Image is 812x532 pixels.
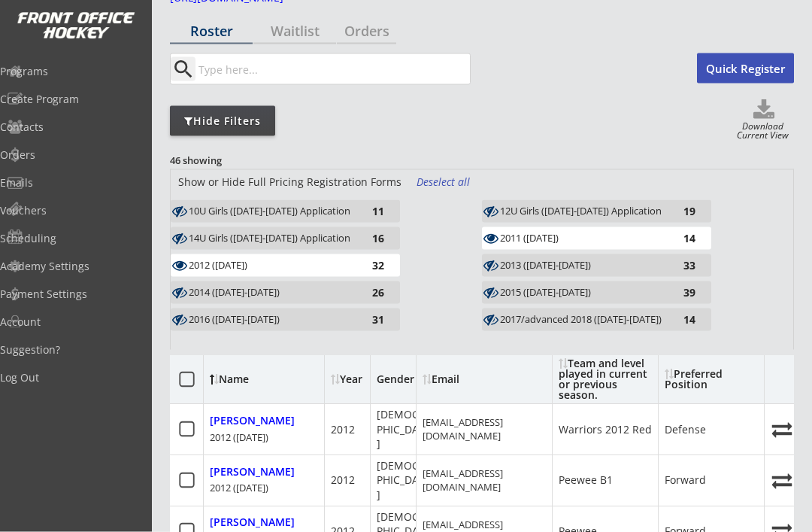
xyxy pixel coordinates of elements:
div: Year [331,375,368,385]
div: Defense [665,423,706,438]
div: 19 [665,205,695,217]
div: Email [423,375,546,385]
div: 14 [665,233,695,244]
div: 12U Girls ([DATE]-[DATE]) Application [500,205,665,217]
div: 2014 (Sept 13-14) [189,286,354,300]
input: Type here... [195,54,470,84]
div: [EMAIL_ADDRESS][DOMAIN_NAME] [423,416,546,443]
div: Roster [170,24,253,38]
div: Preferred Position [665,369,758,391]
div: [PERSON_NAME] [210,517,295,530]
div: 2017/advanced 2018 (Sept 13-14) [500,313,665,327]
div: 46 showing [170,154,278,167]
div: 12U Girls (2013-2014) Application [500,205,665,219]
div: 2013 (Sept 13-14) [500,259,665,273]
div: Show or Hide Full Pricing Registration Forms [171,175,409,190]
div: 2011 ([DATE]) [500,233,665,245]
div: 2013 ([DATE]-[DATE]) [500,260,665,272]
div: 2014 ([DATE]-[DATE]) [189,287,354,299]
div: [DEMOGRAPHIC_DATA] [377,459,435,503]
div: 14U Girls (2011-2012) Application [189,232,354,246]
div: Deselect all [417,175,472,190]
img: FOH%20White%20Logo%20Transparent.png [17,12,135,40]
div: 2015 ([DATE]-[DATE]) [500,287,665,299]
div: [PERSON_NAME] [210,467,295,479]
div: 2016 ([DATE]-[DATE]) [189,314,354,326]
div: 2012 [331,423,355,438]
div: [PERSON_NAME] [210,415,295,428]
div: 14U Girls ([DATE]-[DATE]) Application [189,233,354,245]
div: Gender [377,375,422,385]
div: 2012 (Sept. 21) [189,259,354,273]
button: Click to download full roster. Your browser settings may try to block it, check your security set... [734,99,794,122]
div: 26 [354,287,384,298]
div: 14 [665,314,695,325]
button: search [171,57,195,81]
div: 31 [354,314,384,325]
div: 2016 (Sept 13-14) [189,313,354,327]
div: Forward [665,473,706,488]
div: 2015 (Sept 13-14) [500,286,665,300]
div: [EMAIL_ADDRESS][DOMAIN_NAME] [423,467,546,494]
div: 2012 ([DATE]) [189,260,354,272]
div: Name [210,375,332,385]
div: 2011 (Sept 21) [500,232,665,246]
div: 33 [665,260,695,271]
div: 2012 ([DATE]) [210,482,268,495]
div: Orders [337,24,396,38]
div: 2012 [331,473,355,488]
div: 32 [354,260,384,271]
div: Team and level played in current or previous season. [559,359,652,401]
div: Hide Filters [170,114,275,129]
div: 2017/advanced 2018 ([DATE]-[DATE]) [500,314,665,326]
div: Waitlist [253,24,336,38]
div: 10U Girls (2015-2016) Application [189,205,354,219]
div: 16 [354,233,384,244]
button: Quick Register [697,53,794,84]
button: Move player [771,471,793,491]
div: Warriors 2012 Red [559,423,652,438]
div: 10U Girls ([DATE]-[DATE]) Application [189,205,354,217]
div: 39 [665,287,695,298]
div: Peewee B1 [559,473,613,488]
div: 11 [354,205,384,217]
div: [DEMOGRAPHIC_DATA] [377,408,435,452]
button: Move player [771,420,793,440]
div: 2012 ([DATE]) [210,431,268,445]
div: Download Current View [732,122,794,142]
